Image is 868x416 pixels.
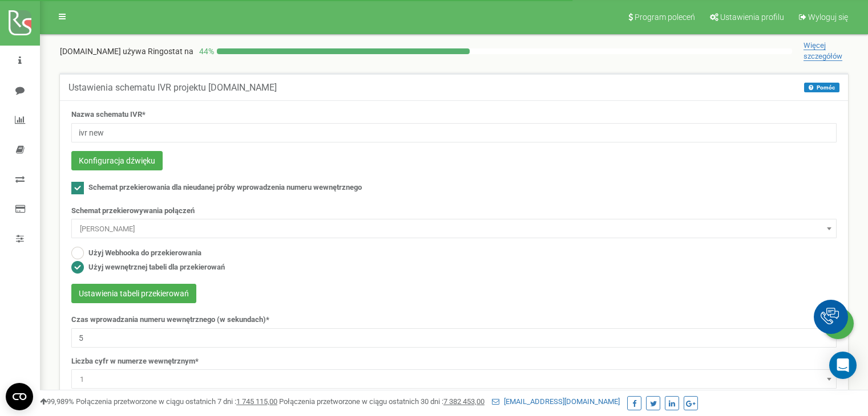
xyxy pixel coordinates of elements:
[68,83,277,93] h5: Ustawienia schematu IVR projektu [DOMAIN_NAME]
[60,46,193,57] p: [DOMAIN_NAME]
[492,397,620,406] a: [EMAIL_ADDRESS][DOMAIN_NAME]
[71,151,163,170] button: Konfiguracja dźwięku
[40,397,74,406] span: 99,989%
[6,383,33,410] button: Open CMP widget
[808,13,848,22] span: Wyloguj się
[71,356,199,367] label: Liczba cyfr w numerze wewnętrznym*
[193,46,217,57] p: 44 %
[88,248,201,259] label: Użyj Webhooka do przekierowania
[829,352,857,379] div: Open Intercom Messenger
[123,47,193,56] span: używa Ringostat na
[71,284,196,303] button: Ustawienia tabeli przekierowań
[76,397,277,406] span: Połączenia przetworzone w ciągu ostatnich 7 dni :
[75,221,833,237] span: Kamila Rzeszut
[9,10,31,35] img: ringostat logo
[236,397,277,406] u: 1 745 115,00
[71,206,195,217] label: Schemat przekierowywania połączeń
[279,397,485,406] span: Połączenia przetworzone w ciągu ostatnich 30 dni :
[71,315,269,325] label: Czas wprowadzania numeru wewnętrznego (w sekundach)*
[635,13,695,22] span: Program poleceń
[804,83,839,92] button: Pomóc
[71,219,837,238] span: Kamila Rzeszut
[443,397,485,406] u: 7 382 453,00
[88,262,225,273] label: Użyj wewnętrznej tabeli dla przekierowań
[720,13,784,22] span: Ustawienia profilu
[75,372,833,388] span: 1
[804,41,842,61] span: Więcej szczegółów
[71,369,837,389] span: 1
[88,183,362,191] span: Schemat przekierowania dla nieudanej próby wprowadzenia numeru wewnętrznego
[71,109,146,120] label: Nazwa schematu IVR*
